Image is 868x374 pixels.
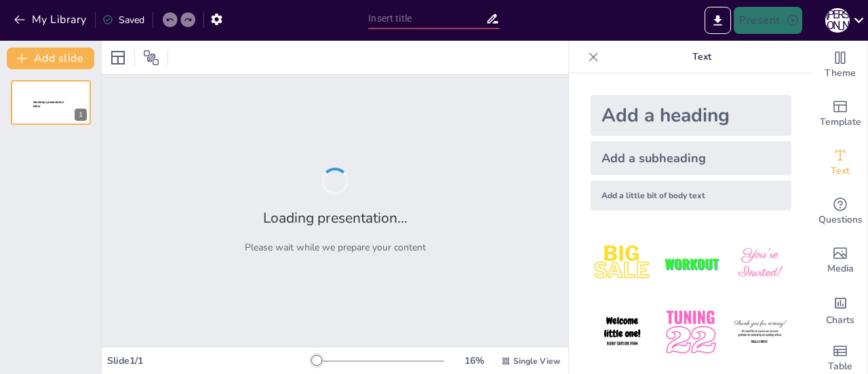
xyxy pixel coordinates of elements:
[591,141,791,175] div: Add a subheading
[825,7,850,34] button: М [PERSON_NAME]
[705,7,731,34] button: Export to PowerPoint
[107,47,129,69] div: Layout
[826,313,854,328] span: Charts
[659,301,722,364] img: 5.jpeg
[813,187,867,236] div: Get real-time input from your audience
[825,8,850,33] div: М [PERSON_NAME]
[33,100,64,108] span: Sendsteps presentation editor
[458,354,490,367] div: 16 %
[263,208,408,227] h2: Loading presentation...
[10,9,92,31] button: My Library
[827,261,854,276] span: Media
[813,90,867,138] div: Add ready made slides
[820,115,861,130] span: Template
[591,301,654,364] img: 4.jpeg
[818,212,863,227] span: Questions
[11,80,91,125] div: Sendsteps presentation editor1
[831,164,850,179] span: Text
[591,95,791,136] div: Add a heading
[813,285,867,334] div: Add charts and graphs
[813,41,867,90] div: Change the overall theme
[728,232,791,295] img: 3.jpeg
[75,109,87,121] div: 1
[591,181,791,210] div: Add a little bit of body text
[659,232,722,295] img: 2.jpeg
[143,50,159,66] span: Position
[813,236,867,285] div: Add images, graphics, shapes or video
[734,7,802,34] button: Present
[513,356,560,367] span: Single View
[107,354,314,367] div: Slide 1 / 1
[604,41,800,73] p: Text
[813,138,867,187] div: Add text boxes
[828,359,852,374] span: Table
[102,14,144,26] div: Saved
[368,9,485,29] input: Insert title
[728,301,791,364] img: 6.jpeg
[825,66,856,81] span: Theme
[7,48,94,69] button: Add slide
[591,232,654,295] img: 1.jpeg
[245,241,426,254] p: Please wait while we prepare your content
